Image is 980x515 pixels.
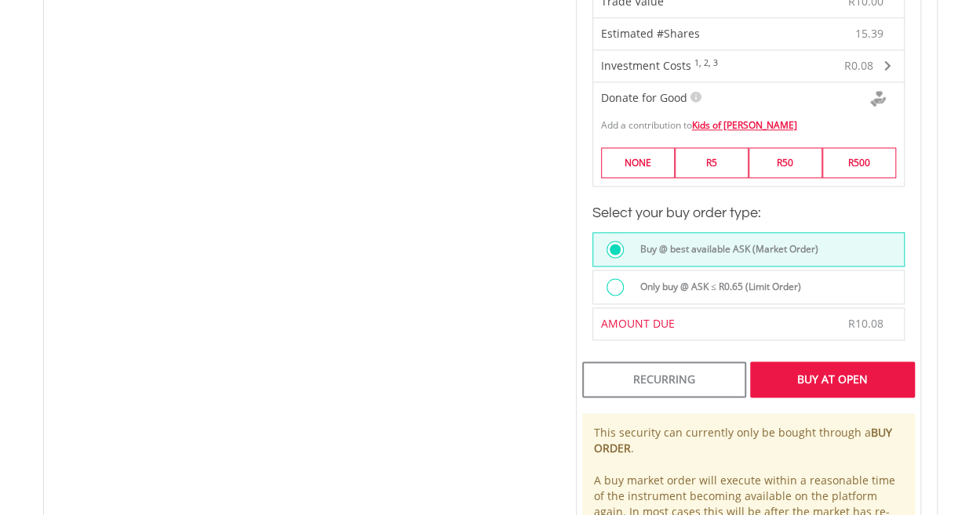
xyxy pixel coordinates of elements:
[870,91,886,107] img: Donte For Good
[822,147,896,178] label: R500
[848,316,883,331] span: R10.08
[582,361,746,397] div: Recurring
[601,90,687,105] span: Donate for Good
[694,57,718,68] sup: 1, 2, 3
[855,26,883,42] span: 15.39
[750,361,914,397] div: Buy At Open
[601,58,691,73] span: Investment Costs
[675,147,749,178] label: R5
[601,316,675,331] span: AMOUNT DUE
[601,147,675,178] label: NONE
[631,278,801,296] label: Only buy @ ASK ≤ R0.65 (Limit Order)
[749,147,822,178] label: R50
[592,202,905,224] h3: Select your buy order type:
[692,118,797,132] a: Kids of [PERSON_NAME]
[631,241,818,258] label: Buy @ best available ASK (Market Order)
[844,58,873,73] span: R0.08
[593,111,904,132] div: Add a contribution to
[601,26,700,41] span: Estimated #Shares
[594,425,892,455] b: BUY ORDER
